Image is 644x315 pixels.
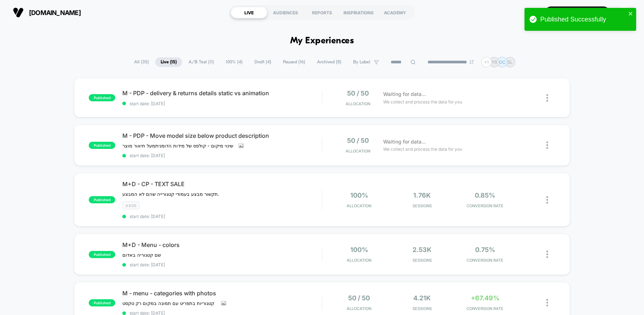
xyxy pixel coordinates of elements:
[628,11,633,18] button: close
[346,149,370,154] span: Allocation
[392,306,452,311] span: Sessions
[11,7,83,18] button: [DOMAIN_NAME]
[377,7,413,18] div: ACADEMY
[507,59,513,65] p: SL
[353,59,370,65] span: By Label
[122,214,322,219] span: start date: [DATE]
[348,294,370,302] span: 50 / 50
[546,299,548,306] img: close
[392,258,452,263] span: Sessions
[304,7,340,18] div: REPORTS
[312,57,347,67] span: Archived ( 8 )
[290,36,354,46] h1: My Experiences
[492,59,497,65] p: YR
[122,143,233,149] span: שינוי מיקום - קולפס של מידות הדומניתמעל תיאור מוצר
[540,16,626,23] div: Published Successfully
[340,7,377,18] div: INSPIRATIONS
[347,89,369,97] span: 50 / 50
[89,142,115,149] span: published
[383,146,462,152] span: We collect and process the data for you
[89,299,115,306] span: published
[455,203,515,208] span: CONVERSION RATE
[122,191,219,197] span: תקשור מבצע בעמודי קטגורייה שהם לא המבצע.
[346,101,370,106] span: Allocation
[155,57,182,67] span: Live ( 15 )
[231,7,267,18] div: LIVE
[546,141,548,149] img: close
[122,241,322,248] span: M+D - Menu - colors
[13,7,24,18] img: Visually logo
[122,290,322,297] span: M - menu - categories with photos
[413,246,431,253] span: 2.53k
[122,201,140,209] span: מבצע
[347,203,371,208] span: Allocation
[546,196,548,204] img: close
[29,9,81,16] span: [DOMAIN_NAME]
[122,153,322,158] span: start date: [DATE]
[267,7,304,18] div: AUDIENCES
[347,258,371,263] span: Allocation
[122,262,322,267] span: start date: [DATE]
[122,180,322,188] span: M+D - CP - TEXT SALE
[89,196,115,203] span: published
[89,94,115,101] span: published
[183,57,219,67] span: A/B Test ( 11 )
[347,306,371,311] span: Allocation
[383,98,462,105] span: We collect and process the data for you
[129,57,154,67] span: All ( 35 )
[122,300,216,306] span: קטגוריות בתפריט עם תמונה במקום רק טקסט
[481,57,492,67] div: + 1
[392,203,452,208] span: Sessions
[413,192,431,199] span: 1.76k
[278,57,311,67] span: Paused ( 16 )
[249,57,277,67] span: Draft ( 4 )
[89,251,115,258] span: published
[546,94,548,102] img: close
[122,252,162,258] span: שם קטגוריה באדום
[122,101,322,106] span: start date: [DATE]
[546,251,548,258] img: close
[617,6,631,20] div: SL
[122,89,322,97] span: M - PDP - delivery & returns details static vs animation
[499,59,506,65] p: OC
[220,57,248,67] span: 100% ( 4 )
[469,60,474,64] img: end
[347,137,369,144] span: 50 / 50
[471,294,499,302] span: +67.49%
[122,132,322,139] span: M - PDP - Move model size below product description
[475,192,495,199] span: 0.85%
[455,258,515,263] span: CONVERSION RATE
[475,246,495,253] span: 0.75%
[413,294,431,302] span: 4.21k
[350,192,368,199] span: 100%
[350,246,368,253] span: 100%
[383,90,426,98] span: Waiting for data...
[455,306,515,311] span: CONVERSION RATE
[383,138,426,146] span: Waiting for data...
[615,5,633,20] button: SL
